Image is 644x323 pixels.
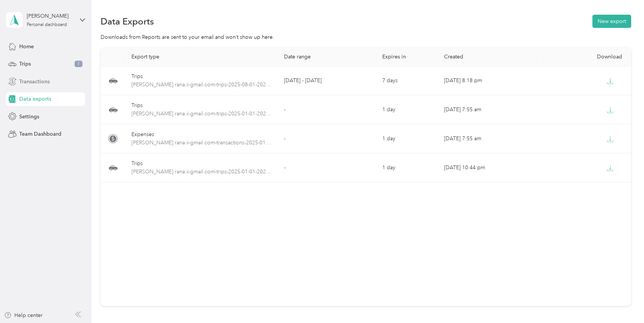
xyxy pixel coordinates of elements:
[101,33,631,41] div: Downloads from Reports are sent to your email and won’t show up here.
[27,23,67,27] div: Personal dashboard
[131,130,272,139] div: Expenses
[19,130,61,138] span: Team Dashboard
[19,113,39,121] span: Settings
[278,124,376,153] td: -
[376,95,438,124] td: 1 day
[278,153,376,182] td: -
[438,66,536,95] td: [DATE] 8:18 pm
[19,78,50,86] span: Transactions
[438,47,536,66] th: Created
[438,95,536,124] td: [DATE] 7:55 am
[376,153,438,182] td: 1 day
[602,281,644,323] iframe: Everlance-gr Chat Button Frame
[278,95,376,124] td: -
[592,15,631,28] button: New export
[131,101,272,110] div: Trips
[19,95,51,103] span: Data exports
[131,110,272,118] span: mike.rana.ii-gmail.com-trips-2025-01-01-2025-08-24.xlsx
[376,66,438,95] td: 7 days
[19,43,34,51] span: Home
[131,139,272,147] span: mike.rana.ii-gmail.com-transactions-2025-01-01-2025-08-24.xlsx
[101,17,154,25] h1: Data Exports
[131,72,272,81] div: Trips
[4,311,43,319] button: Help center
[131,81,272,89] span: mike.rana.ii-gmail.com-trips-2025-08-01-2025-08-31.csv
[438,153,536,182] td: [DATE] 10:44 pm
[75,61,82,67] span: 1
[278,66,376,95] td: [DATE] - [DATE]
[438,124,536,153] td: [DATE] 7:55 am
[131,159,272,168] div: Trips
[27,12,74,20] div: [PERSON_NAME]
[125,47,278,66] th: Export type
[376,124,438,153] td: 1 day
[131,168,272,176] span: mike.rana.ii-gmail.com-trips-2025-01-01-2025-08-23.csv
[19,60,31,68] span: Trips
[542,54,629,60] div: Download
[376,47,438,66] th: Expires in
[278,47,376,66] th: Date range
